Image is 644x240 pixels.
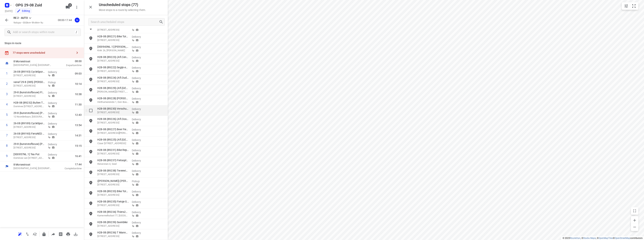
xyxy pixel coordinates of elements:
p: 08:00-17:44 [58,18,73,22]
p: 26-08 {89190} FietsNED Marcel Rense (E-031) [13,132,45,135]
input: Add or search stops within route [13,29,74,35]
p: Dominee van Meursstraat 23, Wapenveld [13,156,45,160]
p: [STREET_ADDRESS] [97,152,129,156]
p: Delivery [132,231,146,235]
p: Karnemelksloot 77, [GEOGRAPHIC_DATA] [97,214,129,217]
span: Select [87,107,95,114]
button: 3 [64,4,72,11]
p: Delivery [132,117,146,121]
p: Delivery [132,200,146,204]
p: Move stops to a route by selecting them. [99,8,146,11]
span: Download route [72,232,79,236]
p: Stops in route [4,41,79,45]
p: Delivery [132,190,146,193]
button: More [73,4,80,11]
div: 1 [6,72,8,75]
p: 8 Morsestraat [13,163,52,166]
a: Routetitan [570,237,581,239]
p: Delivery [132,76,146,80]
p: Delivery [48,101,62,105]
div: 6 [6,123,8,127]
p: Delivery [132,35,146,39]
p: 29-8 {kunststofbouw} Floorsupply Nederland B.V. [13,90,45,94]
p: 26-08 {89193} CycleSport Deventer [13,70,45,74]
p: Frederik Hendriklaan 81A, Den Haag [97,90,129,94]
p: Delivery [48,132,62,136]
span: 11:30 [75,103,82,106]
div: 5 [6,113,8,117]
p: H28-08 {89226} (Afl.Oostpoort) ZFP [97,117,129,121]
p: H28-08 {89232} Bulten Tweewielers [13,101,45,105]
p: H28-08 {89230} Verschuur Fietsen [97,107,129,111]
p: Delivery [132,45,146,49]
h5: Unscheduled stops ( 77 ) [99,3,146,7]
p: H28-08 {89233} Bike Totaal Theo Bruning [97,189,129,193]
span: 14:31 [75,134,82,137]
span: Assigned to Luca van Dalen [73,18,81,22]
p: [STREET_ADDRESS] [97,234,129,238]
div: 8 [6,144,8,147]
p: 26-08 {89189} CycleSport Apeldoorn [13,121,45,125]
p: Hinthamereinde 1, Den Bosch [97,100,129,104]
p: [STREET_ADDRESS] [97,183,129,187]
div: 77 stops were unscheduled [13,51,73,54]
input: Search unscheduled stops [91,19,159,25]
p: [STREET_ADDRESS] [97,203,129,207]
p: Delivery [132,56,146,59]
div: Search [159,20,165,24]
div: You are currently in edit mode. [17,9,30,13]
p: H28-08 {89221} Bike Totaal Wind [97,35,129,38]
div: 2 [6,82,8,86]
p: RE 2 - AUTO [13,16,28,20]
p: Departure time [57,63,82,67]
span: 13:54 [75,123,82,127]
p: H28-08 {89225} (Afl.Oostelijke eilanden) ZFP [97,138,129,141]
p: H28-08 {89227} Beer Fietsen [97,127,129,131]
span: 17:44 [57,163,82,166]
p: Reivennen 4, Geel [97,162,129,166]
span: 15:15 [75,144,82,148]
span: Print shipping labels [57,232,64,236]
a: OpenMapTiles [599,237,613,239]
p: H28-08 {89237} Fietsoplossing bv [97,158,129,162]
span: Reverse route [24,232,31,236]
a: OpenStreetMap [615,237,630,239]
p: Knik 26, [PERSON_NAME] [97,49,129,52]
p: Delivery [132,210,146,214]
div: 3 [6,92,8,96]
div: / [74,30,78,34]
p: H28-08 {89234} Thiers2Wielers VOF [97,210,129,214]
p: Delivery [132,128,146,132]
p: [300943NL.1] [PERSON_NAME] [97,45,129,49]
div: 7 [6,134,8,137]
p: Delivery [132,66,146,70]
p: H28-08 {89239} Saenbike [97,220,129,224]
span: 10:14 [75,82,82,86]
p: Delivery [132,148,146,152]
p: {[PERSON_NAME]} [PERSON_NAME] [97,179,129,183]
span: 3 [68,3,72,7]
span: 12:43 [75,113,82,117]
p: Pickup [132,179,146,183]
p: H28-08 {89224} (Afl.Oud-Zuid) ZFP [97,76,129,80]
p: Delivery [48,153,62,156]
p: Delivery [132,221,146,224]
p: Czaar Peterstraat 14, Amsterdam [97,141,129,145]
span: 08:00 [57,59,82,63]
p: Delivery [48,142,62,146]
span: Share route [49,232,57,236]
p: Delivery [48,122,62,126]
p: Asselsestraat 98, Apeldoorn [13,125,45,129]
span: 09:03 [75,72,82,75]
p: [GEOGRAPHIC_DATA], [GEOGRAPHIC_DATA] [13,63,52,67]
button: Close [87,3,94,11]
p: 29-8 {kunststofbouw} Marc Berkers [13,111,45,115]
p: 9 stops • 550km • 9h44m • 9u [13,21,43,25]
button: Map settings [622,2,630,10]
p: 8 Morsestraat [13,59,52,63]
p: H28-08 {89236} T Mannetje Haarlem [97,231,129,234]
div: Lv [75,18,80,23]
p: [STREET_ADDRESS] [97,224,129,228]
button: Fit zoom [630,2,638,10]
span: 10:38 [75,92,82,96]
